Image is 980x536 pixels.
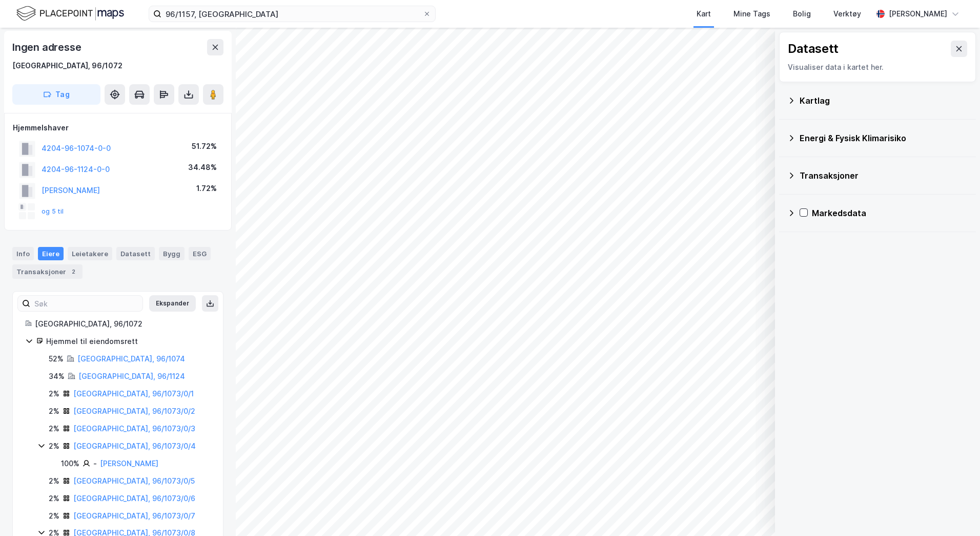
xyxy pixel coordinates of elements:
a: [GEOGRAPHIC_DATA], 96/1073/0/4 [73,442,196,450]
button: Tag [12,84,100,105]
div: Leietakere [68,247,112,260]
div: 2% [49,440,59,452]
div: 100% [61,457,79,470]
div: Markedsdata [812,207,968,219]
div: ESG [189,247,211,260]
a: [GEOGRAPHIC_DATA], 96/1073/0/5 [73,476,195,485]
div: Datasett [116,247,155,260]
a: [GEOGRAPHIC_DATA], 96/1073/0/3 [73,424,195,433]
div: Kartlag [800,94,968,107]
iframe: Chat Widget [929,487,980,536]
div: Bygg [159,247,185,260]
div: 2% [49,510,59,522]
div: Info [12,247,34,260]
div: Energi & Fysisk Klimarisiko [800,132,968,144]
button: Ekspander [149,295,196,312]
input: Søk [30,296,142,311]
div: 52% [49,353,64,365]
div: - [93,457,97,470]
div: Transaksjoner [12,264,83,279]
div: Ingen adresse [12,39,83,55]
a: [GEOGRAPHIC_DATA], 96/1073/0/1 [73,389,194,398]
div: Eiere [38,247,64,260]
div: 1.72% [196,182,217,195]
div: [PERSON_NAME] [889,8,947,20]
div: 34.48% [188,161,217,174]
div: 2% [49,475,59,487]
div: 2% [49,492,59,505]
div: Mine Tags [733,8,770,20]
div: [GEOGRAPHIC_DATA], 96/1072 [35,318,211,330]
div: Bolig [793,8,811,20]
a: [GEOGRAPHIC_DATA], 96/1073/0/2 [73,407,195,415]
div: Datasett [788,41,839,57]
a: [PERSON_NAME] [100,459,158,468]
input: Søk på adresse, matrikkel, gårdeiere, leietakere eller personer [161,6,423,22]
div: Verktøy [833,8,861,20]
div: Visualiser data i kartet her. [788,61,967,73]
div: 2% [49,423,59,435]
div: Transaksjoner [800,169,968,182]
a: [GEOGRAPHIC_DATA], 96/1073/0/6 [73,494,195,503]
div: Hjemmelshaver [13,122,223,134]
div: [GEOGRAPHIC_DATA], 96/1072 [12,60,122,72]
div: Kontrollprogram for chat [929,487,980,536]
div: 51.72% [192,140,217,152]
a: [GEOGRAPHIC_DATA], 96/1074 [77,354,185,363]
div: Hjemmel til eiendomsrett [46,335,211,348]
a: [GEOGRAPHIC_DATA], 96/1124 [78,372,185,380]
div: 34% [49,370,65,382]
div: Kart [697,8,711,20]
div: 2% [49,405,59,417]
img: logo.f888ab2527a4732fd821a326f86c7f29.svg [16,5,124,23]
div: 2 [68,266,78,277]
div: 2% [49,388,59,400]
a: [GEOGRAPHIC_DATA], 96/1073/0/7 [73,511,195,520]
